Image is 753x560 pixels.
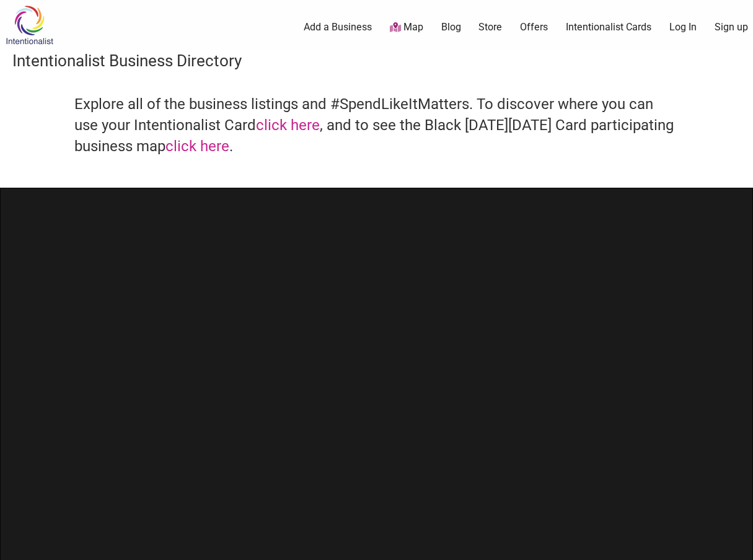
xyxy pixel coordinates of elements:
a: Intentionalist Cards [566,20,651,34]
a: Store [478,20,502,34]
a: Add a Business [304,20,372,34]
h4: Explore all of the business listings and #SpendLikeItMatters. To discover where you can use your ... [74,94,679,157]
a: Map [390,20,423,35]
a: Blog [441,20,461,34]
a: Offers [520,20,548,34]
h3: Intentionalist Business Directory [12,50,741,72]
a: click here [165,138,229,155]
a: Log In [669,20,697,34]
a: click here [256,116,320,134]
a: Sign up [715,20,748,34]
